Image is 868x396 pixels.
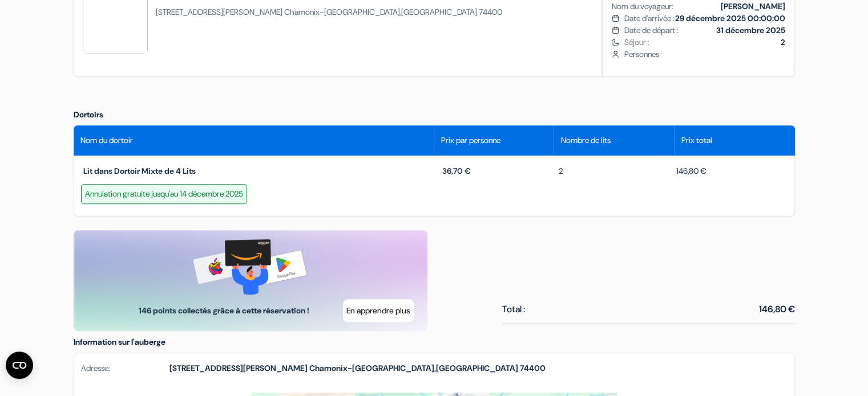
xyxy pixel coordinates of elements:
[624,25,678,36] span: Date de départ :
[479,7,502,17] span: 74400
[80,134,133,146] span: Nom du dortoir
[284,7,400,17] span: Chamonix-[GEOGRAPHIC_DATA]
[436,363,518,373] span: [GEOGRAPHIC_DATA]
[81,184,247,204] div: Annulation gratuite jusqu'au 14 décembre 2025
[624,36,785,48] span: Séjour :
[136,305,312,317] span: 146 points collectés grâce à cette réservation !
[624,48,785,60] span: Personnes
[441,134,500,146] span: Prix par personne
[442,166,471,176] span: 36,70 €
[81,362,169,374] span: Adresse:
[669,165,706,177] span: 146,80 €
[721,1,785,11] b: [PERSON_NAME]
[309,363,434,373] span: Chamonix-[GEOGRAPHIC_DATA]
[520,363,546,373] span: 74400
[716,25,785,35] b: 31 décembre 2025
[781,37,785,47] b: 2
[624,13,674,25] span: Date d'arrivée :
[6,352,33,379] button: Ouvrir le widget CMP
[759,303,795,316] span: 146,80 €
[502,303,525,316] span: Total :
[612,1,673,13] span: Nom du voyageur:
[561,134,611,146] span: Nombre de lits
[156,7,282,17] span: [STREET_ADDRESS][PERSON_NAME]
[74,337,165,347] span: Information sur l'auberge
[401,7,477,17] span: [GEOGRAPHIC_DATA]
[552,165,563,177] span: 2
[169,362,546,374] strong: ,
[193,239,308,295] img: gift-card-banner.png
[169,363,308,373] span: [STREET_ADDRESS][PERSON_NAME]
[343,299,414,322] button: En apprendre plus
[681,134,712,146] span: Prix total
[83,166,196,176] span: Lit dans Dortoir Mixte de 4 Lits
[156,6,502,18] span: ,
[675,13,785,23] b: 29 décembre 2025 00:00:00
[74,109,103,120] span: Dortoirs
